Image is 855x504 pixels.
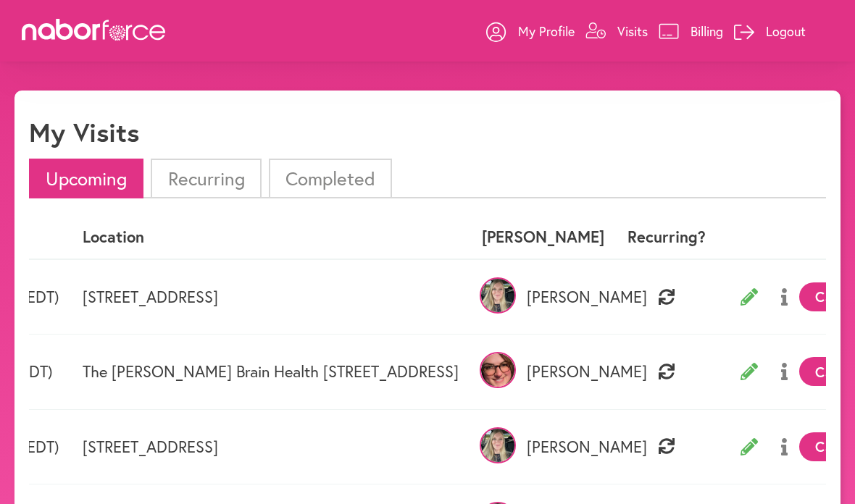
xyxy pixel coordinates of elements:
p: [PERSON_NAME] [482,437,604,456]
p: Logout [766,22,806,40]
img: OoZT7owgRIe9bWWs09VM [480,427,516,463]
p: Visits [617,22,648,40]
li: Recurring [151,159,261,198]
h1: My Visits [29,117,139,148]
li: Completed [269,159,392,198]
p: [PERSON_NAME] [482,362,604,381]
p: My Profile [518,22,575,40]
td: [STREET_ADDRESS] [71,409,470,484]
a: My Profile [486,9,575,53]
li: Upcoming [29,159,143,198]
th: Location [71,216,470,259]
td: The [PERSON_NAME] Brain Health [STREET_ADDRESS] [71,335,470,409]
a: Logout [734,9,806,53]
th: [PERSON_NAME] [470,216,616,259]
th: Recurring? [616,216,717,259]
p: [PERSON_NAME] [482,287,604,306]
a: Billing [659,9,723,53]
img: OoZT7owgRIe9bWWs09VM [480,277,516,314]
a: Visits [585,9,648,53]
td: [STREET_ADDRESS] [71,259,470,335]
p: Billing [691,22,723,40]
img: htjZICC1T52rpNRJ4pWK [480,352,516,388]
